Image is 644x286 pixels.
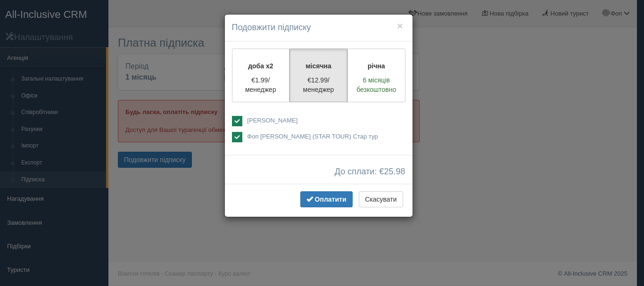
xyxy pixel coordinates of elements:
p: доба x2 [238,61,284,71]
span: Фоп [PERSON_NAME] (STAR TOUR) Стар тур [247,133,378,140]
h4: Подовжити підписку [232,22,405,34]
span: Оплатити [315,196,347,203]
button: Скасувати [359,191,403,207]
span: 25.98 [384,167,405,176]
p: €1.99/менеджер [238,75,284,94]
p: €12.99/менеджер [296,75,341,94]
p: 6 місяців безкоштовно [354,75,399,94]
button: × [397,21,403,31]
button: Оплатити [300,191,353,207]
span: До сплати: € [335,167,405,177]
p: місячна [296,61,341,71]
p: річна [354,61,399,71]
span: [PERSON_NAME] [247,117,297,124]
